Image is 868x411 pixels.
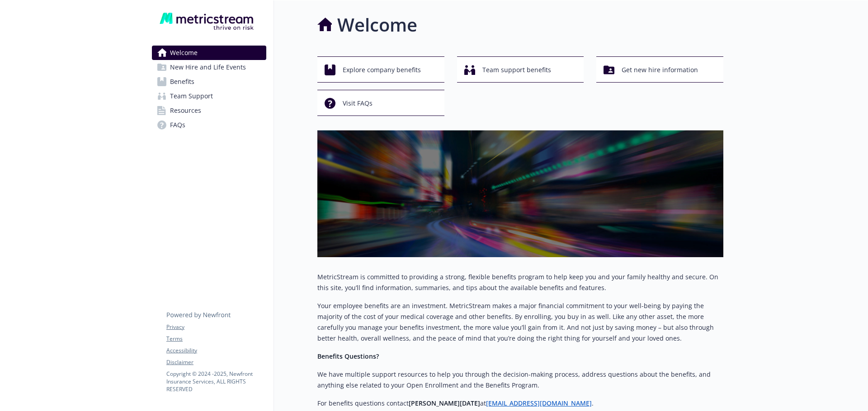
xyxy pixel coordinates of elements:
[486,399,592,407] a: [EMAIL_ADDRESS][DOMAIN_NAME]
[317,352,379,360] strong: Benefits Questions?
[170,89,213,103] span: Team Support
[170,103,201,118] span: Resources
[317,300,723,344] p: Your employee benefits are an investment. MetricStream makes a major financial commitment to your...
[152,74,266,89] a: Benefits
[166,335,266,343] a: Terms
[317,56,444,83] button: Explore company benefits
[152,118,266,132] a: FAQs
[152,60,266,74] a: New Hire and Life Events
[170,118,185,132] span: FAQs
[596,56,723,83] button: Get new hire information
[317,369,723,391] p: We have multiple support resources to help you through the decision-making process, address quest...
[166,323,266,331] a: Privacy
[152,103,266,118] a: Resources
[170,74,194,89] span: Benefits
[317,398,723,409] p: For benefits questions contact at .
[343,95,373,112] span: Visit FAQs
[166,370,266,393] p: Copyright © 2024 - 2025 , Newfront Insurance Services, ALL RIGHTS RESERVED
[482,61,551,79] span: Team support benefits
[343,61,421,79] span: Explore company benefits
[166,358,266,366] a: Disclaimer
[409,399,480,407] strong: [PERSON_NAME][DATE]
[317,130,723,257] img: overview page banner
[622,61,698,79] span: Get new hire information
[317,272,723,293] p: MetricStream is committed to providing a strong, flexible benefits program to help keep you and y...
[317,90,444,116] button: Visit FAQs
[170,46,198,60] span: Welcome
[337,11,417,38] h1: Welcome
[170,60,246,74] span: New Hire and Life Events
[152,46,266,60] a: Welcome
[457,56,584,83] button: Team support benefits
[152,89,266,103] a: Team Support
[166,346,266,355] a: Accessibility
